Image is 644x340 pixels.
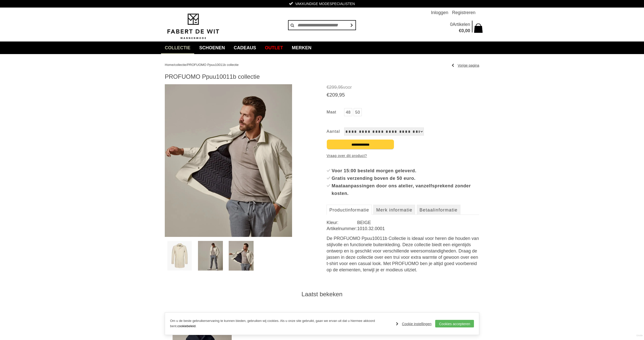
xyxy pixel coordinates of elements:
a: collectie [161,41,194,54]
a: Cookies accepteren [435,320,474,327]
div: Voor 15:00 besteld morgen geleverd. [332,167,479,175]
span: 00 [465,28,470,33]
a: Merken [288,41,315,54]
a: Home [165,63,174,67]
a: cookiebeleid [177,324,195,328]
img: PROFUOMO Ppuu10011b collectie [165,84,292,237]
span: 0 [450,22,453,27]
a: Productinformatie [327,205,372,215]
a: Outlet [261,41,287,54]
span: , [464,28,465,33]
a: Merk informatie [373,205,415,215]
a: Vraag over dit product? [327,152,367,159]
img: profuomo-ppuu10011b-collectie [167,241,192,271]
a: collectie [174,63,186,67]
span: € [327,85,329,90]
a: Divide [636,332,643,339]
dd: 1010.32.0001 [357,226,479,232]
span: , [338,92,339,98]
img: profuomo-ppuu10011b-collectie [198,241,223,271]
span: 209 [329,92,338,98]
dt: Artikelnummer: [327,226,357,232]
a: Betaalinformatie [417,205,460,215]
span: Artikelen [453,22,470,27]
dt: Kleur: [327,220,357,226]
a: Cookie instellingen [396,320,432,328]
span: 299 [329,85,337,90]
img: profuomo-ppuu10011b-collectie [229,241,254,271]
p: Om u de beste gebruikerservaring te kunnen bieden, gebruiken wij cookies. Als u onze site gebruik... [170,318,391,329]
h1: PROFUOMO Ppuu10011b collectie [165,73,479,80]
a: 50 [354,108,362,116]
div: Laatst bekeken [165,290,479,298]
li: Maataanpassingen door ons atelier, vanzelfsprekend zonder kosten. [327,182,479,197]
span: 0 [461,28,464,33]
a: Vorige pagina [452,62,479,69]
a: 48 [344,108,352,116]
span: voor [327,84,479,91]
span: 95 [339,92,345,98]
span: / [186,63,187,67]
a: Inloggen [431,8,448,18]
label: Aantal [327,127,344,136]
a: Cadeaus [230,41,260,54]
span: € [459,28,461,33]
span: 95 [338,85,343,90]
span: , [337,85,338,90]
dd: BEIGE [357,220,479,226]
img: Fabert de Wit [165,13,221,40]
span: / [174,63,175,67]
a: PROFUOMO Ppuu10011b collectie [187,63,238,67]
ul: Maat [327,108,479,117]
a: Schoenen [195,41,229,54]
a: Registreren [452,8,475,18]
div: De PROFUOMO Ppuu10011b Collectie is ideaal voor heren die houden van stijlvolle en functionele bu... [327,235,479,273]
span: € [327,92,329,98]
div: Gratis verzending boven de 50 euro. [332,175,479,182]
